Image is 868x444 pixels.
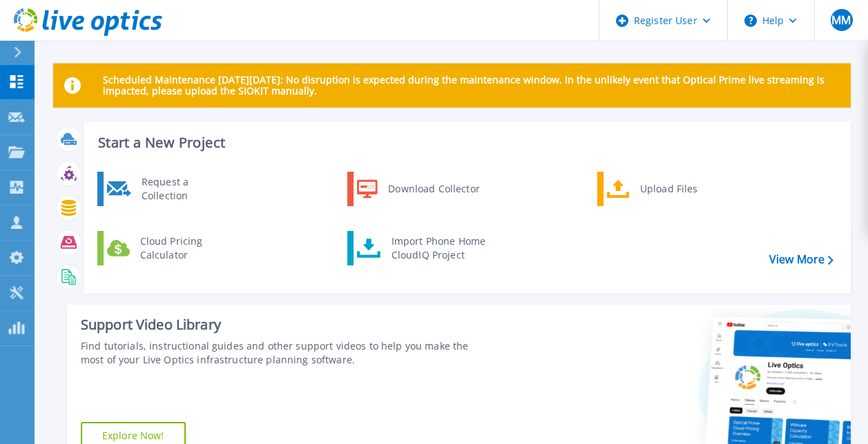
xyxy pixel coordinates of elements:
[81,316,488,334] div: Support Video Library
[633,175,735,203] div: Upload Files
[97,172,239,206] a: Request a Collection
[133,234,235,262] div: Cloud Pricing Calculator
[135,175,235,203] div: Request a Collection
[81,339,488,367] div: Find tutorials, instructional guides and other support videos to help you make the most of your L...
[769,253,833,266] a: View More
[381,175,485,203] div: Download Collector
[347,172,489,206] a: Download Collector
[385,234,492,262] div: Import Phone Home CloudIQ Project
[831,14,851,26] span: MM
[103,74,840,97] p: Scheduled Maintenance [DATE][DATE]: No disruption is expected during the maintenance window. In t...
[98,135,833,150] h3: Start a New Project
[597,172,739,206] a: Upload Files
[97,231,239,265] a: Cloud Pricing Calculator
